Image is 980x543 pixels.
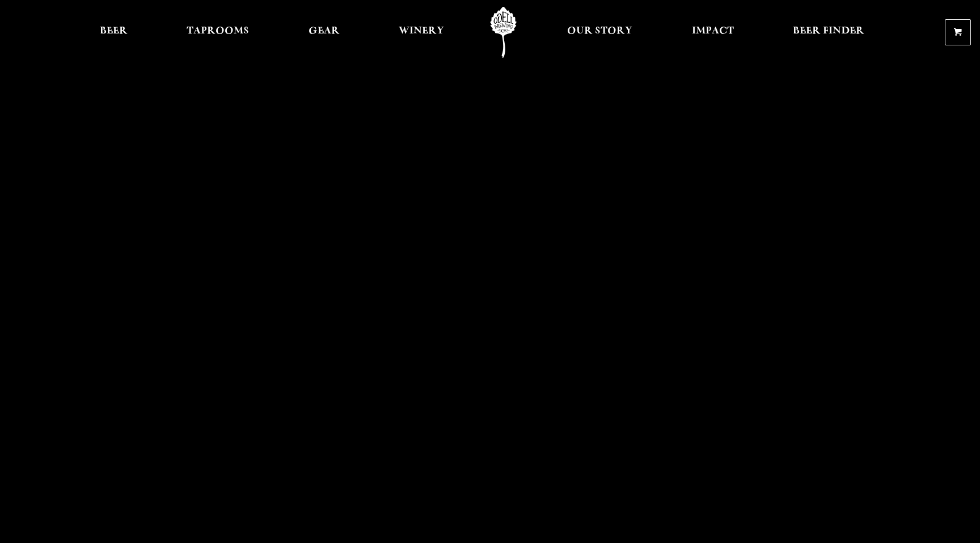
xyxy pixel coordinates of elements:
[399,27,444,36] span: Winery
[309,27,340,36] span: Gear
[301,7,347,58] a: Gear
[793,27,864,36] span: Beer Finder
[567,27,632,36] span: Our Story
[187,27,249,36] span: Taprooms
[560,7,640,58] a: Our Story
[482,7,525,58] a: Odell Home
[391,7,451,58] a: Winery
[100,27,128,36] span: Beer
[179,7,256,58] a: Taprooms
[692,27,734,36] span: Impact
[785,7,872,58] a: Beer Finder
[685,7,741,58] a: Impact
[92,7,135,58] a: Beer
